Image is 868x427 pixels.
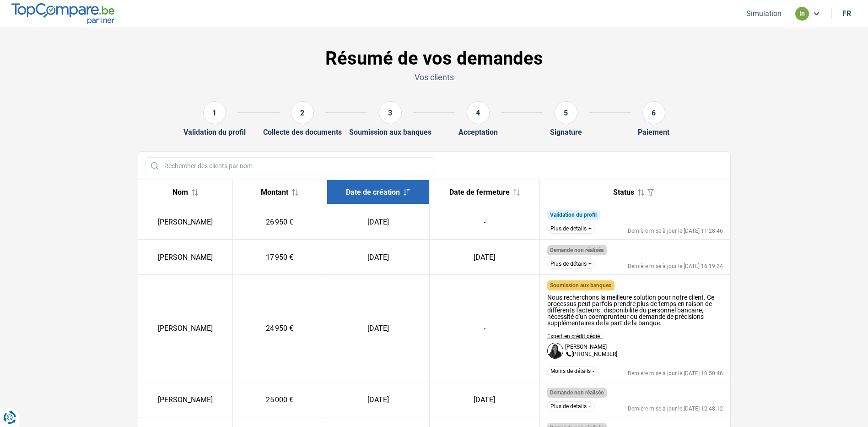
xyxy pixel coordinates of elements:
[429,204,539,240] td: -
[628,406,723,411] div: Dernière mise à jour le [DATE] 12:48:12
[183,128,246,137] div: Validation du profil
[795,7,809,21] div: in
[547,401,595,411] button: Plus de détails
[628,228,723,234] div: Dernière mise à jour le [DATE] 11:28:46
[327,275,429,382] td: [DATE]
[346,188,400,197] span: Date de création
[232,240,327,275] td: 17 950 €
[449,188,510,197] span: Date de fermeture
[550,128,582,137] div: Signature
[429,275,539,382] td: -
[327,240,429,275] td: [DATE]
[429,382,539,417] td: [DATE]
[327,204,429,240] td: [DATE]
[547,366,597,376] button: Moins de détails
[138,240,233,275] td: [PERSON_NAME]
[146,157,434,174] input: Rechercher des clients par nom
[173,188,188,197] span: Nom
[467,101,490,124] div: 4
[550,389,604,396] span: Demande non réalisée
[138,48,731,70] h1: Résumé de vos demandes
[565,351,617,358] p: [PHONE_NUMBER]
[642,101,665,124] div: 6
[138,275,233,382] td: [PERSON_NAME]
[547,224,595,234] button: Plus de détails
[550,282,611,289] span: Soumission aux banques
[638,128,669,137] div: Paiement
[842,9,851,18] div: fr
[138,204,233,240] td: [PERSON_NAME]
[628,263,723,269] div: Dernière mise à jour le [DATE] 16:19:24
[232,204,327,240] td: 26 950 €
[744,9,784,18] button: Simulation
[261,188,288,197] span: Montant
[263,128,342,137] div: Collecte des documents
[203,101,226,124] div: 1
[550,247,604,253] span: Demande non réalisée
[613,188,634,197] span: Status
[550,212,597,218] span: Validation du profil
[628,371,723,376] div: Dernière mise à jour le [DATE] 10:50:46
[555,101,577,124] div: 5
[547,334,617,339] p: Expert en crédit dédié :
[232,275,327,382] td: 24 950 €
[565,351,571,358] img: +3228860076
[327,382,429,417] td: [DATE]
[458,128,498,137] div: Acceptation
[379,101,402,124] div: 3
[349,128,431,137] div: Soumission aux banques
[565,344,607,350] p: [PERSON_NAME]
[291,101,314,124] div: 2
[547,343,563,359] img: Dayana Santamaria
[232,382,327,417] td: 25 000 €
[11,3,114,24] img: TopCompare.be
[429,240,539,275] td: [DATE]
[138,71,731,83] p: Vos clients
[547,294,723,326] div: Nous recherchons la meilleure solution pour notre client. Ce processus peut parfois prendre plus ...
[138,382,233,417] td: [PERSON_NAME]
[547,259,595,269] button: Plus de détails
